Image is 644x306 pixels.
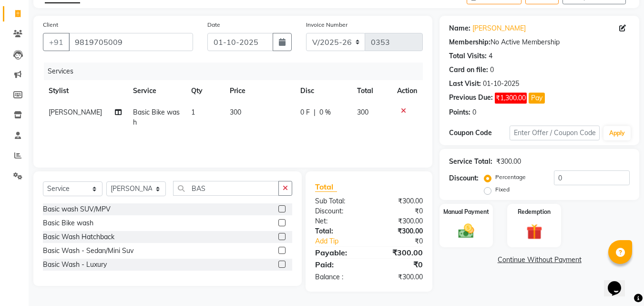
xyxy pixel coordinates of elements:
[319,107,331,117] span: 0 %
[43,21,58,29] label: Client
[496,157,521,167] div: ₹300.00
[472,107,476,117] div: 0
[191,108,195,116] span: 1
[449,37,630,47] div: No Active Membership
[369,196,430,206] div: ₹300.00
[369,247,430,258] div: ₹300.00
[449,23,470,33] div: Name:
[603,126,631,140] button: Apply
[43,218,93,228] div: Basic Bike wash
[314,107,316,117] span: |
[295,80,351,102] th: Disc
[521,222,547,242] img: _gift.svg
[449,65,488,75] div: Card on file:
[529,93,545,104] button: Pay
[449,107,470,117] div: Points:
[483,79,519,89] div: 01-10-2025
[230,108,241,116] span: 300
[133,108,180,127] span: Basic Bike wash
[379,236,430,246] div: ₹0
[308,236,379,246] a: Add Tip
[449,128,509,138] div: Coupon Code
[449,173,479,183] div: Discount:
[44,63,430,80] div: Services
[185,80,224,102] th: Qty
[308,196,369,206] div: Sub Total:
[369,206,430,216] div: ₹0
[604,268,634,296] iframe: chat widget
[300,107,310,117] span: 0 F
[308,259,369,270] div: Paid:
[224,80,295,102] th: Price
[308,272,369,282] div: Balance :
[369,259,430,270] div: ₹0
[449,37,491,47] div: Membership:
[43,246,133,256] div: Basic Wash - Sedan/Mini Suv
[443,208,489,216] label: Manual Payment
[472,23,526,33] a: [PERSON_NAME]
[357,108,368,116] span: 300
[315,182,337,192] span: Total
[308,216,369,226] div: Net:
[449,51,487,61] div: Total Visits:
[449,93,493,104] div: Previous Due:
[495,93,527,104] span: ₹1,300.00
[127,80,185,102] th: Service
[43,232,114,242] div: Basic Wash Hatchback
[308,206,369,216] div: Discount:
[518,208,551,216] label: Redemption
[306,21,348,29] label: Invoice Number
[43,260,107,270] div: Basic Wash - Luxury
[173,181,279,196] input: Search or Scan
[441,255,637,265] a: Continue Without Payment
[495,185,510,194] label: Fixed
[43,33,70,51] button: +91
[69,33,193,51] input: Search by Name/Mobile/Email/Code
[391,80,423,102] th: Action
[489,51,492,61] div: 4
[43,80,127,102] th: Stylist
[449,79,481,89] div: Last Visit:
[308,247,369,258] div: Payable:
[369,226,430,236] div: ₹300.00
[369,216,430,226] div: ₹300.00
[207,21,220,29] label: Date
[308,226,369,236] div: Total:
[43,204,111,214] div: Basic wash SUV/MPV
[495,173,526,181] label: Percentage
[351,80,392,102] th: Total
[490,65,494,75] div: 0
[453,222,479,240] img: _cash.svg
[449,157,492,167] div: Service Total:
[510,126,600,140] input: Enter Offer / Coupon Code
[369,272,430,282] div: ₹300.00
[49,108,102,116] span: [PERSON_NAME]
